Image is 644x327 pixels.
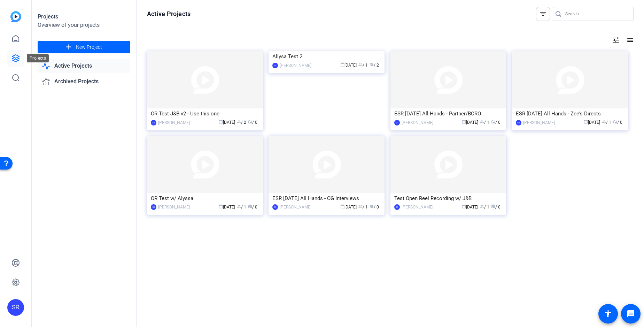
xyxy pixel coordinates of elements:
[151,204,156,210] div: SR
[358,205,368,210] span: / 1
[151,120,156,126] div: SR
[462,120,466,124] span: calendar_today
[280,62,311,69] div: [PERSON_NAME]
[602,120,606,124] span: group
[219,205,235,210] span: [DATE]
[158,119,190,126] div: [PERSON_NAME]
[158,204,190,211] div: [PERSON_NAME]
[248,120,252,124] span: radio
[272,63,278,68] div: SR
[340,63,357,68] span: [DATE]
[516,120,521,126] div: SR
[394,108,503,119] div: ESR [DATE] All Hands - Partner/BCRO
[358,63,368,68] span: / 1
[38,75,130,89] a: Archived Projects
[147,10,191,18] h1: Active Projects
[612,36,620,44] mat-icon: tune
[584,120,588,124] span: calendar_today
[358,204,363,208] span: group
[491,120,495,124] span: radio
[462,205,478,210] span: [DATE]
[219,204,223,208] span: calendar_today
[340,204,344,208] span: calendar_today
[219,120,235,125] span: [DATE]
[491,205,501,210] span: / 0
[370,205,379,210] span: / 0
[340,62,344,67] span: calendar_today
[248,120,257,125] span: / 0
[38,59,130,73] a: Active Projects
[584,120,600,125] span: [DATE]
[480,120,484,124] span: group
[394,193,503,204] div: Test Open Reel Recording w/ J&B
[237,205,246,210] span: / 1
[602,120,611,125] span: / 1
[462,204,466,208] span: calendar_today
[613,120,617,124] span: radio
[491,204,495,208] span: radio
[280,204,311,211] div: [PERSON_NAME]
[480,204,484,208] span: group
[516,108,624,119] div: ESR [DATE] All Hands - Zee's Directs
[151,108,259,119] div: OR Test J&B v2 - Use this one
[491,120,501,125] span: / 0
[272,204,278,210] div: SR
[38,41,130,53] button: New Project
[10,11,21,22] img: blue-gradient.svg
[237,204,241,208] span: group
[370,204,374,208] span: radio
[565,10,628,18] input: Search
[370,62,374,67] span: radio
[394,120,400,126] div: SR
[394,204,400,210] div: SR
[402,204,433,211] div: [PERSON_NAME]
[248,204,252,208] span: radio
[272,193,381,204] div: ESR [DATE] All Hands - OG Interviews
[219,120,223,124] span: calendar_today
[627,310,635,318] mat-icon: message
[272,51,381,62] div: Allysa Test 2
[358,62,363,67] span: group
[64,43,73,52] mat-icon: add
[38,13,130,21] div: Projects
[613,120,622,125] span: / 0
[38,21,130,29] div: Overview of your projects
[604,310,612,318] mat-icon: accessibility
[248,205,257,210] span: / 0
[7,299,24,316] div: SR
[237,120,241,124] span: group
[27,54,49,62] div: Projects
[462,120,478,125] span: [DATE]
[370,63,379,68] span: / 2
[480,120,489,125] span: / 1
[76,44,102,51] span: New Project
[625,36,634,44] mat-icon: list
[402,119,433,126] div: [PERSON_NAME]
[523,119,555,126] div: [PERSON_NAME]
[151,193,259,204] div: OR Test w/ Alyssa
[480,205,489,210] span: / 1
[237,120,246,125] span: / 2
[539,10,547,18] mat-icon: filter_list
[340,205,357,210] span: [DATE]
